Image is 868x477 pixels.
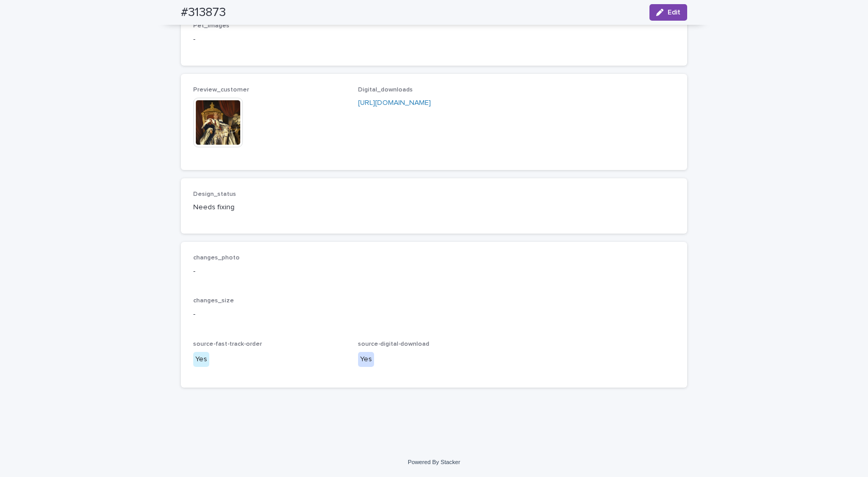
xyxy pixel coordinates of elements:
[649,4,687,21] button: Edit
[193,34,675,45] p: -
[193,309,675,320] p: -
[193,266,675,277] p: -
[193,87,249,93] span: Preview_customer
[358,352,374,367] div: Yes
[193,255,240,261] span: changes_photo
[668,9,680,16] span: Edit
[193,23,229,29] span: Pet_Images
[193,298,234,304] span: changes_size
[358,87,413,93] span: Digital_downloads
[181,5,226,20] h2: #313873
[193,191,236,197] span: Design_status
[193,202,346,213] p: Needs fixing
[193,341,262,347] span: source-fast-track-order
[193,352,209,367] div: Yes
[358,99,431,106] a: [URL][DOMAIN_NAME]
[408,459,460,465] a: Powered By Stacker
[358,341,429,347] span: source-digital-download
